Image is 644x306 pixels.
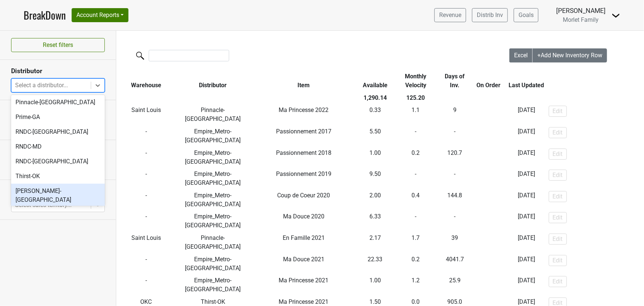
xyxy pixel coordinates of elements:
div: RNDC-[GEOGRAPHIC_DATA] [11,125,105,139]
td: Empire_Metro-[GEOGRAPHIC_DATA] [176,147,250,168]
td: 1.00 [358,274,393,296]
th: Distributor: activate to sort column ascending [176,70,250,92]
td: 0.2 [393,147,439,168]
img: Dropdown Menu [612,11,620,20]
td: Empire_Metro-[GEOGRAPHIC_DATA] [176,211,250,232]
button: Reset filters [11,38,105,52]
th: Last Updated: activate to sort column ascending [506,70,547,92]
td: [DATE] [506,147,547,168]
td: S [471,211,506,232]
td: [DATE] [506,104,547,126]
td: - [116,168,176,189]
span: Ma Douce 2021 [283,256,324,263]
span: En Famille 2021 [283,234,325,241]
td: 0.4 [393,189,439,211]
td: Pinnacle-[GEOGRAPHIC_DATA] [176,104,250,126]
td: 1.7 [393,232,439,253]
button: Edit [549,212,567,223]
td: 120.7 [439,147,471,168]
td: S [471,168,506,189]
td: - [116,125,176,147]
div: [PERSON_NAME] [556,6,606,16]
td: [DATE] [506,274,547,296]
button: Account Reports [72,8,128,22]
div: Thirst-OK [11,169,105,184]
td: 9 [439,104,471,126]
td: Empire_Metro-[GEOGRAPHIC_DATA] [176,125,250,147]
td: - [439,211,471,232]
td: [DATE] [506,189,547,211]
td: Empire_Metro-[GEOGRAPHIC_DATA] [176,189,250,211]
span: Passionnement 2017 [276,128,331,135]
td: - [393,168,439,189]
td: [DATE] [506,168,547,189]
td: 1.1 [393,104,439,126]
td: - [116,147,176,168]
td: [DATE] [506,232,547,253]
button: Edit [549,149,567,160]
td: 0.33 [358,104,393,126]
td: 2.00 [358,189,393,211]
button: Edit [549,255,567,266]
td: 9.50 [358,168,393,189]
td: [DATE] [506,211,547,232]
th: 1,290.14 [358,92,393,104]
button: +Add New Inventory Row [533,48,607,62]
td: 6.33 [358,211,393,232]
td: - [393,211,439,232]
td: Empire_Metro-[GEOGRAPHIC_DATA] [176,168,250,189]
span: +Add New Inventory Row [537,52,602,59]
th: &nbsp;: activate to sort column ascending [547,70,640,92]
td: Pinnacle-[GEOGRAPHIC_DATA] [176,232,250,253]
a: Revenue [434,8,466,22]
th: Warehouse: activate to sort column ascending [116,70,176,92]
span: Ma Princesse 2022 [279,106,329,113]
td: 1.2 [393,274,439,296]
th: Available: activate to sort column ascending [358,70,393,92]
td: 144.8 [439,189,471,211]
td: - [116,253,176,275]
td: - [471,104,506,126]
td: Empire_Metro-[GEOGRAPHIC_DATA] [176,253,250,275]
button: Edit [549,234,567,245]
button: Edit [549,127,567,138]
th: Item: activate to sort column ascending [250,70,358,92]
button: Edit [549,170,567,181]
td: 1.00 [358,147,393,168]
td: - [439,168,471,189]
button: Edit [549,106,567,117]
th: On Order: activate to sort column ascending [471,70,506,92]
td: - [116,274,176,296]
a: Goals [514,8,538,22]
span: Excel [514,52,528,59]
h3: Distributor [11,67,105,75]
td: Saint Louis [116,104,176,126]
td: 5.50 [358,125,393,147]
a: BreakDown [24,7,66,23]
span: Passionnement 2018 [276,149,331,156]
button: Excel [509,48,533,62]
span: Ma Douce 2020 [283,213,324,220]
td: Empire_Metro-[GEOGRAPHIC_DATA] [176,274,250,296]
th: 125.20 [393,92,439,104]
td: S [471,147,506,168]
td: 4041.7 [439,253,471,275]
span: Coup de Coeur 2020 [278,192,330,199]
td: 39 [439,232,471,253]
td: - [116,189,176,211]
td: - [393,125,439,147]
td: 0.2 [393,253,439,275]
button: Edit [549,191,567,202]
td: S [471,189,506,211]
span: Passionnement 2019 [276,170,331,177]
span: Ma Princesse 2021 [279,277,329,284]
td: S [471,253,506,275]
div: RNDC-MD [11,139,105,154]
a: Distrib Inv [472,8,508,22]
span: Morlet Family [563,16,599,23]
div: RNDC-[GEOGRAPHIC_DATA] [11,154,105,169]
button: Edit [549,276,567,287]
td: Saint Louis [116,232,176,253]
td: 2.17 [358,232,393,253]
div: Prime-GA [11,110,105,125]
